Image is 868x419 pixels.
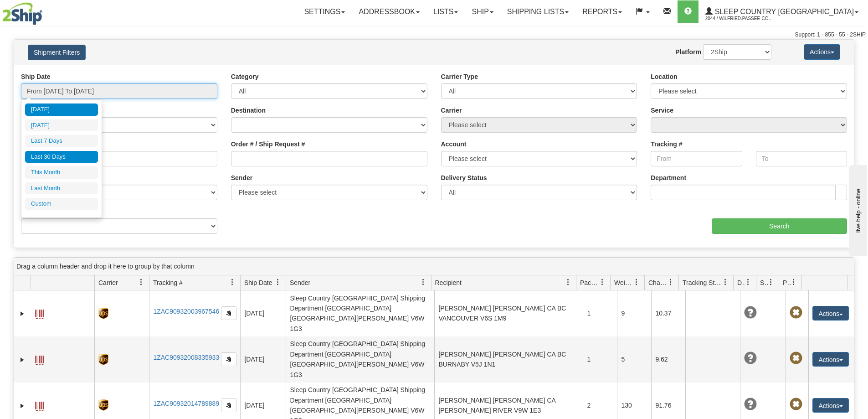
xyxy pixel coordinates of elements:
span: Unknown [744,398,757,411]
label: Tracking # [651,140,682,149]
span: Pickup Not Assigned [790,306,802,319]
label: Service [651,106,673,115]
a: Carrier filter column settings [134,274,149,290]
label: Delivery Status [441,173,487,182]
img: logo2044.jpg [2,2,42,25]
a: Label [35,398,44,412]
span: Tracking # [153,278,183,287]
label: Order # / Ship Request # [231,140,305,149]
span: Pickup Status [783,278,791,287]
li: Last 7 Days [25,135,98,147]
a: Packages filter column settings [595,274,610,290]
a: Sender filter column settings [416,274,431,290]
span: Pickup Not Assigned [790,352,802,365]
label: Department [651,173,686,182]
li: [DATE] [25,103,98,116]
td: 9 [617,290,651,336]
label: Platform [675,47,701,57]
button: Copy to clipboard [221,398,236,412]
span: Unknown [744,352,757,365]
a: Shipment Issues filter column settings [763,274,779,290]
a: Charge filter column settings [663,274,678,290]
div: live help - online [7,8,84,15]
li: Last 30 Days [25,151,98,163]
label: Account [441,140,467,149]
a: Shipping lists [500,0,575,23]
td: [DATE] [240,290,286,336]
span: Packages [580,278,599,287]
label: Destination [231,106,266,115]
a: Tracking Status filter column settings [718,274,733,290]
input: To [756,151,847,166]
td: [DATE] [240,336,286,383]
button: Copy to clipboard [221,352,236,366]
a: Reports [575,0,629,23]
span: 2044 / Wilfried.Passee-Coutrin [705,14,774,23]
td: 5 [617,336,651,383]
a: 1ZAC90932008335933 [153,354,219,361]
a: Pickup Status filter column settings [786,274,801,290]
a: Expand [18,355,27,364]
label: Location [651,72,677,81]
td: Sleep Country [GEOGRAPHIC_DATA] Shipping Department [GEOGRAPHIC_DATA] [GEOGRAPHIC_DATA][PERSON_NA... [286,290,434,336]
span: Unknown [744,306,757,319]
a: Recipient filter column settings [560,274,576,290]
label: Carrier [441,106,462,115]
span: Pickup Not Assigned [790,398,802,411]
button: Actions [812,398,849,413]
td: 1 [583,336,617,383]
span: Tracking Status [683,278,722,287]
td: [PERSON_NAME] [PERSON_NAME] CA BC BURNABY V5J 1N1 [434,336,583,383]
a: 1ZAC90932014789889 [153,400,219,407]
button: Shipment Filters [28,45,86,60]
a: Expand [18,401,27,410]
a: Expand [18,309,27,318]
a: Settings [297,0,352,23]
td: Sleep Country [GEOGRAPHIC_DATA] Shipping Department [GEOGRAPHIC_DATA] [GEOGRAPHIC_DATA][PERSON_NA... [286,336,434,383]
span: Sender [290,278,310,287]
span: Carrier [98,278,118,287]
td: 1 [583,290,617,336]
td: [PERSON_NAME] [PERSON_NAME] CA BC VANCOUVER V6S 1M9 [434,290,583,336]
div: Support: 1 - 855 - 55 - 2SHIP [2,31,866,39]
a: Tracking # filter column settings [225,274,240,290]
span: Weight [614,278,633,287]
td: 10.37 [651,290,685,336]
button: Copy to clipboard [221,306,236,320]
span: Shipment Issues [760,278,768,287]
a: Addressbook [352,0,426,23]
li: [DATE] [25,119,98,132]
button: Actions [812,306,849,321]
button: Actions [804,44,840,60]
button: Actions [812,352,849,367]
li: Custom [25,198,98,210]
iframe: chat widget [847,163,867,256]
span: Delivery Status [737,278,745,287]
label: Ship Date [21,72,51,81]
td: 9.62 [651,336,685,383]
a: 1ZAC90932003967546 [153,308,219,315]
a: Sleep Country [GEOGRAPHIC_DATA] 2044 / Wilfried.Passee-Coutrin [699,0,865,23]
a: Weight filter column settings [629,274,644,290]
label: Carrier Type [441,72,478,81]
img: 8 - UPS [98,354,108,365]
label: Sender [231,173,252,182]
a: Label [35,305,44,320]
li: Last Month [25,182,98,195]
span: Recipient [435,278,462,287]
span: Sleep Country [GEOGRAPHIC_DATA] [713,8,854,16]
span: Charge [648,278,668,287]
li: This Month [25,166,98,179]
a: Ship [465,0,500,23]
label: Category [231,72,259,81]
span: Ship Date [244,278,272,287]
a: Label [35,352,44,366]
a: Ship Date filter column settings [270,274,286,290]
input: Search [712,218,847,234]
img: 8 - UPS [98,308,108,319]
input: From [651,151,742,166]
img: 8 - UPS [98,399,108,411]
a: Lists [426,0,465,23]
a: Delivery Status filter column settings [740,274,756,290]
div: grid grouping header [14,258,854,275]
